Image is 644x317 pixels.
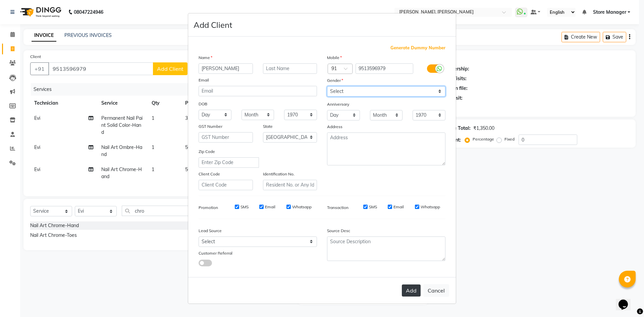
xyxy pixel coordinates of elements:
[199,205,218,211] label: Promotion
[199,101,207,107] label: DOB
[327,228,350,234] label: Source Desc
[327,77,343,84] label: Gender
[390,45,445,51] span: Generate Dummy Number
[199,228,222,234] label: Lead Source
[263,123,273,129] label: State
[423,284,449,297] button: Cancel
[327,205,348,211] label: Transaction
[199,86,317,96] input: Email
[199,63,253,74] input: First Name
[327,101,349,107] label: Anniversary
[327,55,342,61] label: Mobile
[265,204,275,210] label: Email
[263,180,317,190] input: Resident No. or Any Id
[402,284,421,297] button: Add
[369,204,377,210] label: SMS
[199,149,215,155] label: Zip Code
[263,63,317,74] input: Last Name
[393,204,404,210] label: Email
[199,132,253,143] input: GST Number
[421,204,440,210] label: Whatsapp
[616,290,637,310] iframe: chat widget
[292,204,312,210] label: Whatsapp
[199,55,212,61] label: Name
[199,123,222,129] label: GST Number
[199,180,253,190] input: Client Code
[356,63,414,74] input: Mobile
[263,171,294,177] label: Identification No.
[327,124,342,130] label: Address
[199,171,220,177] label: Client Code
[199,250,232,256] label: Customer Referral
[194,19,232,31] h4: Add Client
[199,157,259,168] input: Enter Zip Code
[199,77,209,83] label: Email
[240,204,249,210] label: SMS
